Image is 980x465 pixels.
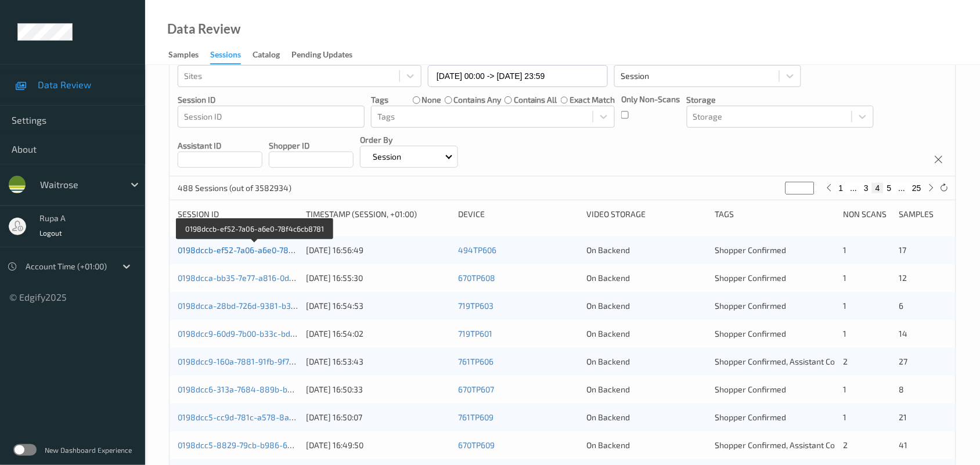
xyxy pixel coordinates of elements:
p: Assistant ID [178,140,262,152]
div: Device [458,208,578,220]
label: contains all [514,94,557,106]
span: 21 [899,412,907,422]
button: 1 [835,183,847,193]
a: Samples [168,47,210,63]
span: 12 [899,273,907,283]
span: 2 [843,440,848,450]
a: 0198dcc5-cc9d-781c-a578-8a8406ada024 [178,412,337,422]
span: Shopper Confirmed [715,412,786,422]
span: Shopper Confirmed [715,273,786,283]
a: 761TP609 [458,412,493,422]
button: ... [847,183,861,193]
div: On Backend [586,439,707,451]
div: Tags [715,208,835,220]
div: [DATE] 16:56:49 [306,244,450,256]
div: On Backend [586,356,707,367]
a: 719TP603 [458,301,493,311]
div: [DATE] 16:54:53 [306,300,450,312]
p: Session [369,151,405,163]
div: Pending Updates [291,49,352,63]
button: 4 [872,183,884,193]
span: 14 [899,329,908,338]
button: 3 [860,183,872,193]
span: 1 [843,273,846,283]
button: 5 [884,183,895,193]
a: 761TP606 [458,356,493,366]
div: Timestamp (Session, +01:00) [306,208,450,220]
span: 8 [899,384,905,394]
p: 488 Sessions (out of 3582934) [178,182,291,194]
div: On Backend [586,272,707,284]
a: Pending Updates [291,47,364,63]
p: Tags [371,94,388,106]
a: 670TP607 [458,384,494,394]
span: Shopper Confirmed [715,301,786,311]
a: 0198dcc5-8829-79cb-b986-6b829851d1d8 [178,440,338,450]
span: Shopper Confirmed [715,384,786,394]
p: Storage [687,94,874,106]
a: 0198dcc9-160a-7881-91fb-9f7c921ae0d3 [178,356,329,366]
span: Shopper Confirmed, Assistant Confirmed [715,440,864,450]
p: Order By [360,134,458,146]
div: On Backend [586,384,707,395]
div: On Backend [586,300,707,312]
a: 0198dcca-28bd-726d-9381-b38a29d88515 [178,301,338,311]
span: 27 [899,356,908,366]
label: none [421,94,441,106]
a: Catalog [253,47,291,63]
a: Sessions [210,47,253,64]
span: 1 [843,384,846,394]
div: Video Storage [586,208,707,220]
a: 670TP608 [458,273,495,283]
div: [DATE] 16:53:43 [306,356,450,367]
div: [DATE] 16:54:02 [306,328,450,340]
div: [DATE] 16:55:30 [306,272,450,284]
p: Only Non-Scans [621,93,680,105]
div: On Backend [586,412,707,423]
p: Session ID [178,94,365,106]
label: contains any [454,94,502,106]
span: 17 [899,245,907,255]
span: 2 [843,356,848,366]
a: 494TP606 [458,245,496,255]
span: Shopper Confirmed [715,245,786,255]
span: 1 [843,329,846,338]
a: 0198dcca-bb35-7e77-a816-0d67790152dd [178,273,333,283]
div: Session ID [178,208,298,220]
a: 0198dccb-ef52-7a06-a6e0-78f4c6cb8781 [178,245,332,255]
button: 25 [909,183,925,193]
div: On Backend [586,244,707,256]
span: 1 [843,412,846,422]
div: Sessions [210,49,241,64]
div: [DATE] 16:50:33 [306,384,450,395]
div: [DATE] 16:50:07 [306,412,450,423]
span: Shopper Confirmed, Assistant Confirmed [715,356,864,366]
button: ... [895,183,909,193]
span: 1 [843,301,846,311]
div: Samples [168,49,199,63]
div: Data Review [167,23,240,35]
div: Catalog [253,49,280,63]
div: [DATE] 16:49:50 [306,439,450,451]
div: Samples [899,208,947,220]
a: 719TP601 [458,329,492,338]
a: 0198dcc6-313a-7684-889b-b20725959108 [178,384,337,394]
a: 0198dcc9-60d9-7b00-b33c-bd6b5afb3df3 [178,329,333,338]
label: exact match [570,94,615,106]
span: 6 [899,301,904,311]
p: Shopper ID [269,140,354,152]
div: Non Scans [843,208,891,220]
a: 670TP609 [458,440,495,450]
span: 1 [843,245,846,255]
span: 41 [899,440,908,450]
span: Shopper Confirmed [715,329,786,338]
div: On Backend [586,328,707,340]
